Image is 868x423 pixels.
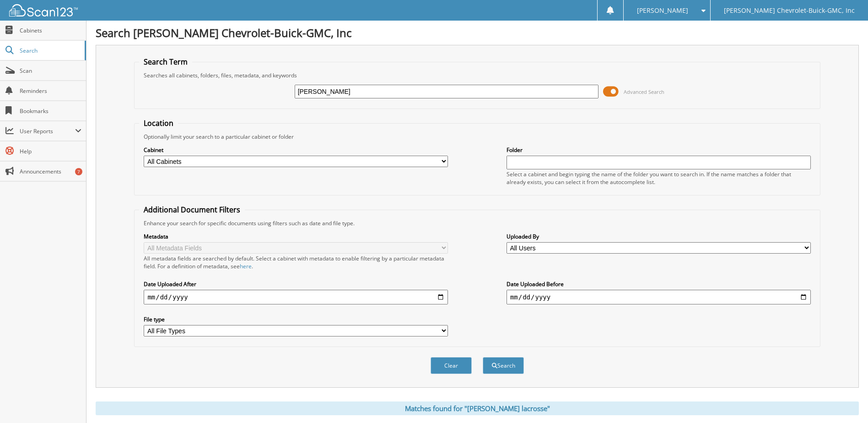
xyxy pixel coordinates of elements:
[507,290,811,304] input: end
[9,4,78,16] img: scan123-logo-white.svg
[139,133,815,141] div: Optionally limit your search to a particular cabinet or folder
[20,47,80,54] span: Search
[20,127,75,135] span: User Reports
[144,233,448,240] label: Metadata
[637,8,688,13] span: [PERSON_NAME]
[144,290,448,304] input: start
[240,262,252,270] a: here
[507,280,811,288] label: Date Uploaded Before
[507,146,811,154] label: Folder
[20,87,81,95] span: Reminders
[139,219,815,227] div: Enhance your search for specific documents using filters such as date and file type.
[96,401,859,415] div: Matches found for "[PERSON_NAME] lacrosse"
[139,71,815,79] div: Searches all cabinets, folders, files, metadata, and keywords
[139,118,178,128] legend: Location
[483,357,524,374] button: Search
[507,233,811,240] label: Uploaded By
[96,25,859,40] h1: Search [PERSON_NAME] Chevrolet-Buick-GMC, Inc
[144,315,448,323] label: File type
[507,170,811,186] div: Select a cabinet and begin typing the name of the folder you want to search in. If the name match...
[20,27,81,34] span: Cabinets
[20,147,81,155] span: Help
[624,88,664,95] span: Advanced Search
[20,168,81,175] span: Announcements
[75,168,82,175] div: 7
[144,255,448,270] div: All metadata fields are searched by default. Select a cabinet with metadata to enable filtering b...
[144,146,448,154] label: Cabinet
[20,67,81,75] span: Scan
[139,205,245,215] legend: Additional Document Filters
[431,357,472,374] button: Clear
[724,8,855,13] span: [PERSON_NAME] Chevrolet-Buick-GMC, Inc
[139,57,192,67] legend: Search Term
[144,280,448,288] label: Date Uploaded After
[20,107,81,115] span: Bookmarks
